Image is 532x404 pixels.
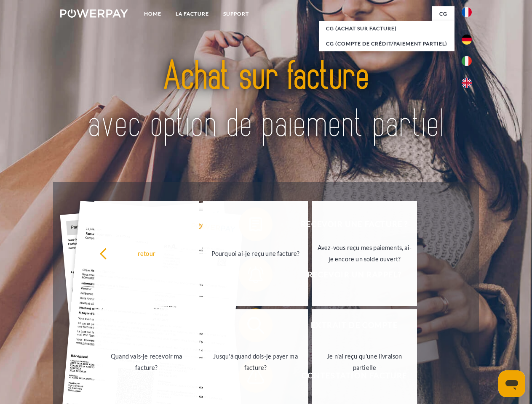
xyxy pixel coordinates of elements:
[317,242,412,265] div: Avez-vous reçu mes paiements, ai-je encore un solde ouvert?
[99,351,194,373] div: Quand vais-je recevoir ma facture?
[216,6,256,21] a: Support
[498,370,525,397] iframe: Bouton de lancement de la fenêtre de messagerie
[99,247,194,259] div: retour
[168,6,216,21] a: LA FACTURE
[462,35,472,45] img: de
[432,6,454,21] a: CG
[208,247,303,259] div: Pourquoi ai-je reçu une facture?
[319,21,454,36] a: CG (achat sur facture)
[317,351,412,373] div: Je n'ai reçu qu'une livraison partielle
[208,351,303,373] div: Jusqu'à quand dois-je payer ma facture?
[80,40,452,161] img: title-powerpay_fr.svg
[60,9,128,18] img: logo-powerpay-white.svg
[319,36,454,51] a: CG (Compte de crédit/paiement partiel)
[462,56,472,66] img: it
[312,201,417,306] a: Avez-vous reçu mes paiements, ai-je encore un solde ouvert?
[462,7,472,17] img: fr
[137,6,168,21] a: Home
[462,78,472,88] img: en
